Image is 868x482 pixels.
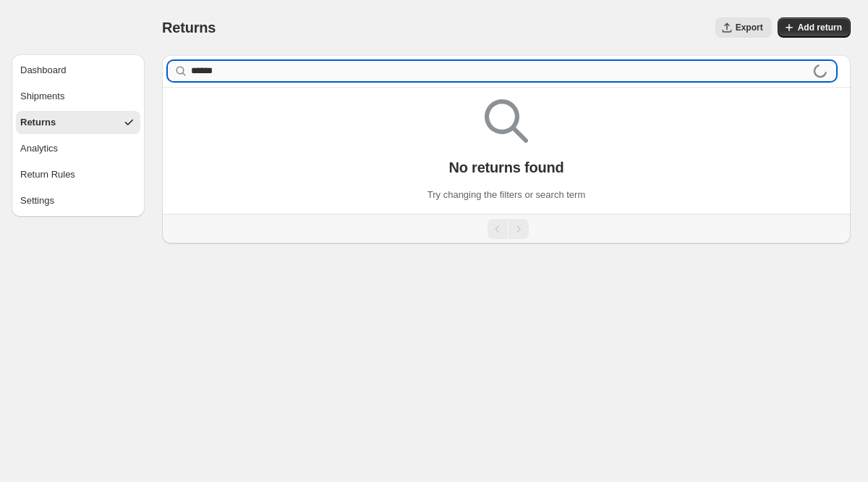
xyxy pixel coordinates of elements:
[162,20,216,36] span: Returns
[162,214,851,244] nav: Pagination
[736,22,763,33] span: Export
[20,141,58,156] div: Analytics
[16,189,140,212] button: Settings
[20,194,54,208] div: Settings
[16,111,140,134] button: Returns
[20,115,56,130] div: Returns
[485,99,528,143] img: Empty search results
[20,167,75,182] div: Return Rules
[16,85,140,108] button: Shipments
[778,17,851,38] button: Add return
[448,159,563,176] p: No returns found
[798,22,842,33] span: Add return
[427,188,585,202] p: Try changing the filters or search term
[20,63,67,78] div: Dashboard
[16,137,140,160] button: Analytics
[20,89,64,104] div: Shipments
[16,59,140,82] button: Dashboard
[16,163,140,186] button: Return Rules
[715,17,772,38] button: Export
